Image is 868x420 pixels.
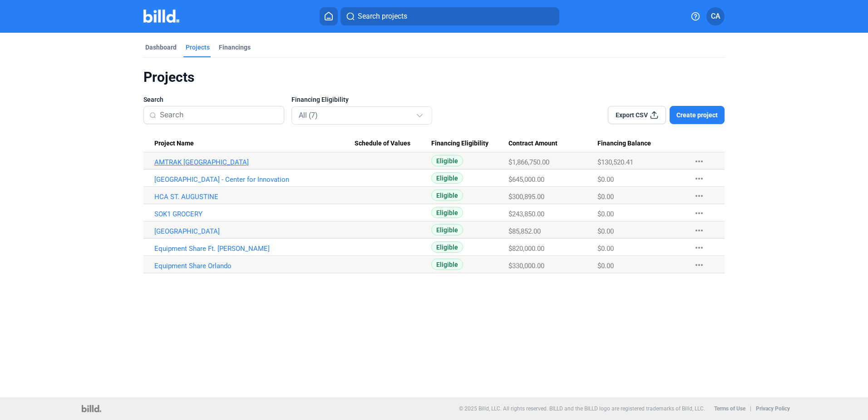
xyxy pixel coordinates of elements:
[706,7,725,25] button: CA
[154,175,355,184] a: [GEOGRAPHIC_DATA] - Center for Innovation
[597,193,614,201] span: $0.00
[694,173,705,184] mat-icon: more_horiz
[597,262,614,270] span: $0.00
[508,140,557,148] span: Contract Amount
[711,11,720,22] span: CA
[82,405,101,412] img: logo
[756,405,790,412] b: Privacy Policy
[291,95,349,104] span: Financing Eligibility
[340,7,559,25] button: Search projects
[597,140,685,148] div: Financing Balance
[508,227,541,235] span: $85,852.00
[676,110,718,120] span: Create project
[597,140,651,148] span: Financing Balance
[508,193,544,201] span: $300,895.00
[154,210,355,218] a: SOK1 GROCERY
[186,43,210,52] div: Projects
[431,224,463,235] span: Eligible
[597,245,614,253] span: $0.00
[508,158,549,166] span: $1,866,750.00
[508,210,544,218] span: $243,850.00
[154,140,194,148] span: Project Name
[355,140,410,148] span: Schedule of Values
[431,259,463,270] span: Eligible
[508,175,544,184] span: $645,000.00
[219,43,251,52] div: Financings
[694,260,705,270] mat-icon: more_horiz
[299,111,318,120] mat-select-trigger: All (7)
[597,158,633,166] span: $130,520.41
[154,262,355,270] a: Equipment Share Orlando
[431,207,463,218] span: Eligible
[608,106,666,124] button: Export CSV
[508,262,544,270] span: $330,000.00
[431,241,463,253] span: Eligible
[431,140,509,148] div: Financing Eligibility
[459,405,705,412] p: © 2025 Billd, LLC. All rights reserved. BILLD and the BILLD logo are registered trademarks of Bil...
[597,210,614,218] span: $0.00
[694,225,705,236] mat-icon: more_horiz
[616,110,648,120] span: Export CSV
[508,140,597,148] div: Contract Amount
[143,69,725,86] div: Projects
[431,190,463,201] span: Eligible
[508,245,544,253] span: $820,000.00
[431,155,463,166] span: Eligible
[154,158,355,166] a: AMTRAK [GEOGRAPHIC_DATA]
[358,11,407,22] span: Search projects
[145,43,177,52] div: Dashboard
[597,227,614,235] span: $0.00
[694,242,705,253] mat-icon: more_horiz
[160,105,278,125] input: Search
[694,190,705,201] mat-icon: more_horiz
[154,245,355,253] a: Equipment Share Ft. [PERSON_NAME]
[597,175,614,184] span: $0.00
[355,140,431,148] div: Schedule of Values
[750,405,751,412] p: |
[143,95,163,104] span: Search
[694,156,705,167] mat-icon: more_horiz
[431,140,488,148] span: Financing Eligibility
[143,10,179,23] img: Billd Company Logo
[154,193,355,201] a: HCA ST. AUGUSTINE
[154,140,355,148] div: Project Name
[670,106,725,124] button: Create project
[431,172,463,184] span: Eligible
[694,208,705,219] mat-icon: more_horiz
[154,227,355,235] a: [GEOGRAPHIC_DATA]
[714,405,745,412] b: Terms of Use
